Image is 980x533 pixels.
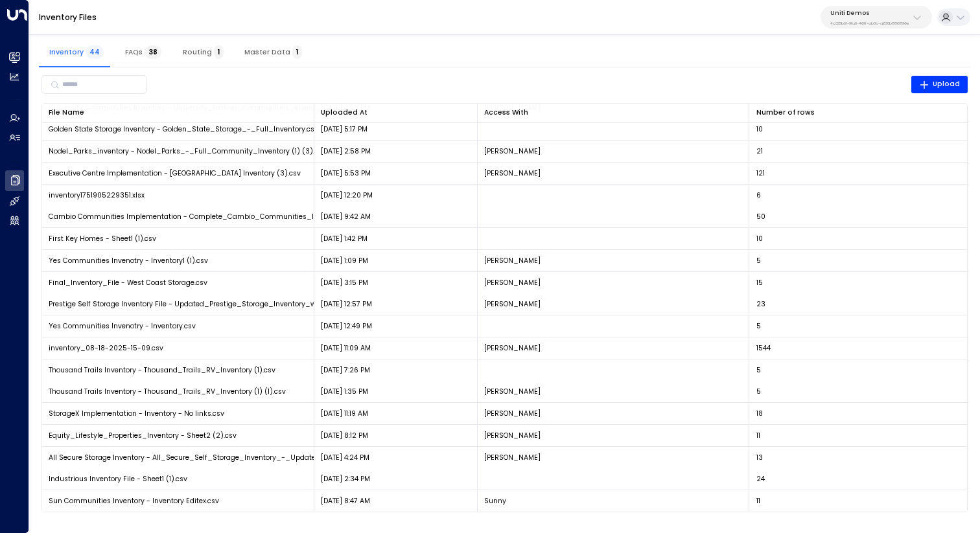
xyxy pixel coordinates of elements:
p: [DATE] 11:09 AM [321,343,371,353]
p: [DATE] 8:12 PM [321,431,368,440]
span: Routing [183,48,224,56]
span: 11 [756,431,760,440]
span: All Secure Storage Inventory - All_Secure_Self_Storage_Inventory_-_Updated.csv [49,453,333,462]
button: Upload [911,76,968,94]
p: [PERSON_NAME] [484,343,541,353]
p: [DATE] 8:47 AM [321,496,370,506]
span: Golden State Storage Inventory - Golden_State_Storage_-_Full_Inventory.csv [49,124,318,134]
div: File Name [49,107,84,119]
p: [PERSON_NAME] [484,256,541,266]
p: [DATE] 7:26 PM [321,365,370,375]
span: 44 [86,45,104,59]
p: [PERSON_NAME] [484,168,541,178]
p: [DATE] 4:24 PM [321,453,369,462]
span: 1 [292,45,302,59]
p: [DATE] 3:15 PM [321,278,368,288]
div: Number of rows [756,107,815,119]
span: 10 [756,234,763,244]
p: [PERSON_NAME] [484,453,541,462]
span: Executive Centre Implementation - [GEOGRAPHIC_DATA] Inventory (3).csv [49,168,301,178]
span: inventory1751905229351.xlsx [49,190,145,200]
span: Sun Communities Inventory - Inventory Editex.csv [49,496,219,506]
div: Access With [484,107,742,119]
span: Yes Communities Invenotry - Inventory1 (1).csv [49,256,208,266]
span: Inventory [49,48,104,56]
span: 121 [756,168,765,178]
span: Master Data [244,48,302,56]
div: Number of rows [756,107,961,119]
span: 5 [756,321,761,331]
p: [PERSON_NAME] [484,146,541,156]
span: Final_Inventory_File - West Coast Storage.csv [49,278,207,288]
span: 6 [756,190,761,200]
div: Uploaded At [321,107,367,119]
span: Industrious Inventory File - Sheet1 (1).csv [49,474,187,484]
p: [PERSON_NAME] [484,299,541,309]
a: Inventory Files [39,12,97,23]
span: 10 [756,124,763,134]
span: 5 [756,256,761,266]
span: Nodel_Parks_inventory - Nodel_Parks_-_Full_Community_Inventory (1) (3).csv [49,146,326,156]
span: 11 [756,496,760,506]
span: 5 [756,387,761,396]
p: [DATE] 5:17 PM [321,124,367,134]
span: 21 [756,146,763,156]
p: [DATE] 12:57 PM [321,299,372,309]
span: Thousand Trails Inventory - Thousand_Trails_RV_Inventory (1).csv [49,365,275,375]
span: 38 [145,45,161,59]
span: FAQs [125,48,161,56]
p: [PERSON_NAME] [484,387,541,396]
span: Prestige Self Storage Inventory File - Updated_Prestige_Storage_Inventory_with_Location.csv [49,299,372,309]
p: [PERSON_NAME] [484,431,541,440]
p: Sunny [484,496,506,506]
p: [DATE] 1:42 PM [321,234,367,244]
p: [PERSON_NAME] [484,278,541,288]
p: [DATE] 5:53 PM [321,168,371,178]
span: Thousand Trails Inventory - Thousand_Trails_RV_Inventory (1) (1).csv [49,387,286,396]
p: [DATE] 1:09 PM [321,256,368,266]
p: [PERSON_NAME] [484,409,541,418]
p: [DATE] 9:42 AM [321,212,371,221]
p: [DATE] 2:34 PM [321,474,370,484]
p: Uniti Demos [830,9,909,17]
p: [DATE] 12:20 PM [321,190,373,200]
p: 4c025b01-9fa0-46ff-ab3a-a620b886896e [830,21,909,26]
span: First Key Homes - Sheet1 (1).csv [49,234,156,244]
span: 1544 [756,343,771,353]
span: Yes Communities Invenotry - Inventory.csv [49,321,196,331]
span: StorageX Implementation - Inventory - No links.csv [49,409,224,418]
span: Equity_Lifestyle_Properties_Inventory - Sheet2 (2).csv [49,431,237,440]
button: Uniti Demos4c025b01-9fa0-46ff-ab3a-a620b886896e [821,6,932,28]
span: 18 [756,409,763,418]
span: 50 [756,212,765,221]
p: [DATE] 11:19 AM [321,409,368,418]
span: 1 [214,45,224,59]
span: 15 [756,278,763,288]
span: 13 [756,453,763,462]
span: 23 [756,299,765,309]
span: 24 [756,474,765,484]
div: File Name [49,107,307,119]
p: [DATE] 2:58 PM [321,146,371,156]
div: Uploaded At [321,107,470,119]
span: 5 [756,365,761,375]
span: Cambio Communities Implementation - Complete_Cambio_Communities_Inventory (1).csv [49,212,367,221]
p: [DATE] 12:49 PM [321,321,372,331]
span: Upload [919,78,961,90]
p: [DATE] 1:35 PM [321,387,368,396]
span: inventory_08-18-2025-15-09.csv [49,343,163,353]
